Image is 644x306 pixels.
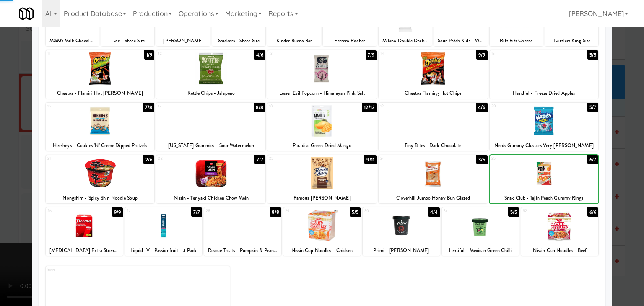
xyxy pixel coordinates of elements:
[380,103,433,110] div: 19
[491,88,597,99] div: Handful - Freeze Dried Apples
[46,193,155,203] div: Nongshim - Spicy Shin Noodle Soup
[212,36,265,46] div: Snickers - Share Size
[158,50,211,57] div: 12
[283,245,361,256] div: Nissin Cup Noodles - Chicken
[546,36,597,46] div: Twizzlers King Size
[47,88,153,99] div: Cheetos - Flamin' Hot [PERSON_NAME]
[435,36,486,46] div: Sour Patch Kids - Watermelon
[46,207,123,256] div: 269/9[MEDICAL_DATA] Extra Strength Caplets, 500mg
[46,103,155,151] div: 167/8Hershey's - Cookies 'N' Creme Dipped Pretzels
[144,50,154,60] div: 1/9
[156,193,265,203] div: Nissin - Teriyaki Chicken Chow Mein
[269,140,375,151] div: Paradise Green Dried Mango
[101,36,154,46] div: Twix - Share Size
[323,36,376,46] div: Ferrero Rocher
[362,103,377,112] div: 12/12
[350,207,361,217] div: 5/5
[267,50,377,99] div: 137/9Lesser Evil Popcorn - Himalayan Pink Salt
[379,88,488,99] div: Cheetos Flaming Hot Chips
[47,155,100,162] div: 21
[379,103,488,151] div: 194/6Tiny Bites - Dark Chocolate
[47,245,122,256] div: [MEDICAL_DATA] Extra Strength Caplets, 500mg
[285,207,322,215] div: 29
[379,36,432,46] div: Milano Double Dark Chocolate Cookies
[491,36,542,46] div: Ritz Bits Cheese
[380,50,433,57] div: 14
[204,207,281,256] div: 288/8Rescue Treats - Pumpkin & Peanut Butter
[125,245,202,256] div: Liquid IV - Passionfruit - 3 Pack
[380,88,486,99] div: Cheetos Flaming Hot Chips
[46,140,155,151] div: Hershey's - Cookies 'N' Creme Dipped Pretzels
[521,245,598,256] div: Nissin Cup Noodles - Beef
[267,88,377,99] div: Lesser Evil Popcorn - Himalayan Pink Salt
[47,103,100,110] div: 16
[379,193,488,203] div: Cloverhill Jumbo Honey Bun Glazed
[379,140,488,151] div: Tiny Bites - Dark Chocolate
[125,207,202,256] div: 277/7Liquid IV - Passionfruit - 3 Pack
[364,245,439,256] div: Primi - [PERSON_NAME]
[46,88,155,99] div: Cheetos - Flamin' Hot [PERSON_NAME]
[380,140,486,151] div: Tiny Bites - Dark Chocolate
[283,207,361,256] div: 295/5Nissin Cup Noodles - Chicken
[47,266,138,273] div: Extra
[270,207,281,217] div: 8/8
[379,50,488,99] div: 149/9Cheetos Flaming Hot Chips
[47,207,84,215] div: 26
[267,36,321,46] div: Kinder Bueno Bar
[47,50,100,57] div: 11
[156,36,210,46] div: [PERSON_NAME]
[269,36,319,46] div: Kinder Bueno Bar
[380,193,486,203] div: Cloverhill Jumbo Honey Bun Glazed
[204,245,281,256] div: Rescue Treats - Pumpkin & Peanut Butter
[490,88,599,99] div: Handful - Freeze Dried Apples
[285,245,359,256] div: Nissin Cup Noodles - Chicken
[366,50,377,60] div: 7/9
[490,103,599,151] div: 205/7Nerds Gummy Clusters Very [PERSON_NAME]
[443,245,518,256] div: Lentiful - Mexican Green Chilli
[158,140,264,151] div: [US_STATE] Gummies - Sour Watermelon
[156,88,265,99] div: Kettle Chips - Jalapeno
[476,103,487,112] div: 4/6
[545,36,598,46] div: Twizzlers King Size
[158,88,264,99] div: Kettle Chips - Jalapeno
[380,36,431,46] div: Milano Double Dark Chocolate Cookies
[156,155,265,203] div: 227/7Nissin - Teriyaki Chicken Chow Mein
[364,207,401,215] div: 30
[490,193,599,203] div: Snak Club - Tajin Peach Gummy Rings
[444,207,480,215] div: 31
[428,207,440,217] div: 4/4
[47,193,153,203] div: Nongshim - Spicy Shin Noodle Soup
[587,103,598,112] div: 5/7
[269,103,322,110] div: 18
[156,103,265,151] div: 178/8[US_STATE] Gummies - Sour Watermelon
[490,36,543,46] div: Ritz Bits Cheese
[143,155,154,164] div: 2/6
[476,50,487,60] div: 9/9
[47,36,98,46] div: M&M's Milk Chocolate Candy
[158,103,211,110] div: 17
[126,245,201,256] div: Liquid IV - Passionfruit - 3 Pack
[46,36,99,46] div: M&M's Milk Chocolate Candy
[490,50,599,99] div: 155/5Handful - Freeze Dried Apples
[205,245,280,256] div: Rescue Treats - Pumpkin & Peanut Butter
[19,6,34,21] img: Micromart
[587,207,598,217] div: 6/6
[269,155,322,162] div: 23
[267,103,377,151] div: 1812/12Paradise Green Dried Mango
[254,103,265,112] div: 8/8
[587,155,598,164] div: 6/7
[213,36,264,46] div: Snickers - Share Size
[206,207,243,215] div: 28
[491,50,544,57] div: 15
[521,207,598,256] div: 326/6Nissin Cup Noodles - Beef
[522,245,597,256] div: Nissin Cup Noodles - Beef
[46,50,155,99] div: 111/9Cheetos - Flamin' Hot [PERSON_NAME]
[269,88,375,99] div: Lesser Evil Popcorn - Himalayan Pink Salt
[269,193,375,203] div: Famous [PERSON_NAME]
[47,140,153,151] div: Hershey's - Cookies 'N' Creme Dipped Pretzels
[158,155,211,162] div: 22
[380,155,433,162] div: 24
[267,140,377,151] div: Paradise Green Dried Mango
[191,207,202,217] div: 7/7
[491,140,597,151] div: Nerds Gummy Clusters Very [PERSON_NAME]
